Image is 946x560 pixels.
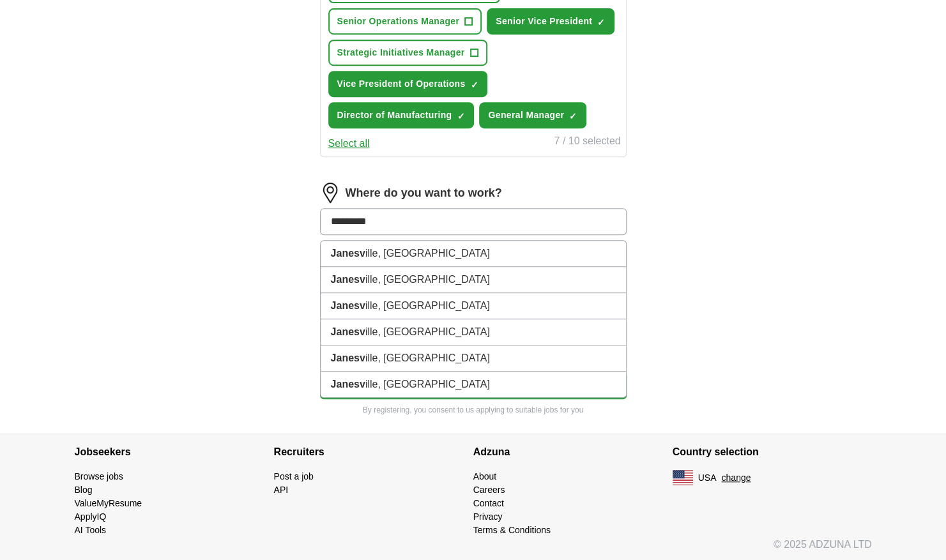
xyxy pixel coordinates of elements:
[331,326,365,337] strong: Janesv
[274,485,289,495] a: API
[328,71,488,97] button: Vice President of Operations✓
[331,352,365,363] strong: Janesv
[331,379,365,390] strong: Janesv
[473,525,551,535] a: Terms & Conditions
[337,77,466,91] span: Vice President of Operations
[554,133,620,151] div: 7 / 10 selected
[75,511,107,522] a: ApplyIQ
[473,511,503,522] a: Privacy
[337,15,460,28] span: Senior Operations Manager
[479,102,586,128] button: General Manager✓
[331,274,365,285] strong: Janesv
[569,111,577,121] span: ✓
[597,17,605,27] span: ✓
[321,241,626,267] li: ille, [GEOGRAPHIC_DATA]
[328,8,482,34] button: Senior Operations Manager
[496,15,592,28] span: Senior Vice President
[328,136,370,151] button: Select all
[321,372,626,397] li: ille, [GEOGRAPHIC_DATA]
[346,185,502,202] label: Where do you want to work?
[457,111,464,121] span: ✓
[320,183,340,203] img: location.png
[328,102,475,128] button: Director of Manufacturing✓
[331,248,365,259] strong: Janesv
[473,471,497,481] a: About
[473,498,504,508] a: Contact
[698,471,717,485] span: USA
[321,345,626,372] li: ille, [GEOGRAPHIC_DATA]
[321,319,626,345] li: ille, [GEOGRAPHIC_DATA]
[75,498,142,508] a: ValueMyResume
[473,485,505,495] a: Careers
[470,80,478,90] span: ✓
[337,109,452,122] span: Director of Manufacturing
[673,434,872,470] h4: Country selection
[75,471,123,481] a: Browse jobs
[328,40,487,66] button: Strategic Initiatives Manager
[673,470,693,485] img: US flag
[337,46,465,59] span: Strategic Initiatives Manager
[488,109,564,122] span: General Manager
[75,525,107,535] a: AI Tools
[487,8,614,34] button: Senior Vice President✓
[274,471,314,481] a: Post a job
[721,471,751,485] button: change
[331,300,365,311] strong: Janesv
[75,485,93,495] a: Blog
[321,267,626,293] li: ille, [GEOGRAPHIC_DATA]
[321,293,626,319] li: ille, [GEOGRAPHIC_DATA]
[320,404,627,416] p: By registering, you consent to us applying to suitable jobs for you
